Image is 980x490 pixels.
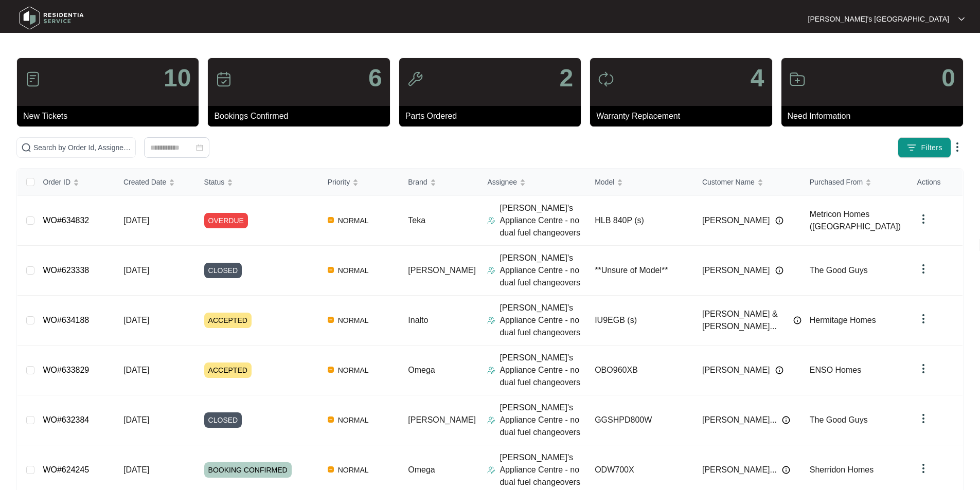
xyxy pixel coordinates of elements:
span: Order ID [43,176,70,188]
a: WO#634832 [43,216,89,225]
span: CLOSED [204,412,242,428]
img: dropdown arrow [917,263,930,275]
span: [DATE] [123,216,149,225]
img: residentia service logo [15,3,87,33]
span: NORMAL [334,364,373,376]
a: WO#624245 [43,465,89,474]
span: The Good Guys [810,415,868,424]
img: Vercel Logo [328,466,334,473]
th: Customer Name [694,169,801,196]
span: Assignee [487,176,517,188]
p: 2 [559,66,573,90]
p: [PERSON_NAME]'s Appliance Centre - no dual fuel changeovers [500,302,586,339]
span: Teka [408,216,425,225]
p: [PERSON_NAME]'s Appliance Centre - no dual fuel changeovers [500,451,586,488]
span: Status [204,176,225,188]
th: Status [196,169,319,196]
span: CLOSED [204,263,242,278]
span: [PERSON_NAME] & [PERSON_NAME]... [702,308,788,333]
span: [DATE] [123,415,149,424]
span: Metricon Homes ([GEOGRAPHIC_DATA]) [810,210,901,231]
span: [DATE] [123,366,149,374]
th: Created Date [115,169,196,196]
span: Model [595,176,614,188]
img: dropdown arrow [917,412,930,425]
td: GGSHPD800W [586,395,694,445]
span: [PERSON_NAME]... [702,464,777,476]
p: [PERSON_NAME]'s Appliance Centre - no dual fuel changeovers [500,252,586,289]
p: 6 [368,66,382,90]
th: Actions [909,169,963,196]
p: [PERSON_NAME]'s [GEOGRAPHIC_DATA] [808,14,949,24]
span: The Good Guys [810,266,868,275]
td: HLB 840P (s) [586,196,694,246]
img: Assigner Icon [487,316,495,324]
img: Assigner Icon [487,216,495,225]
img: icon [407,71,423,87]
img: Assigner Icon [487,266,495,275]
span: OVERDUE [204,213,248,228]
span: Purchased From [810,176,863,188]
img: Vercel Logo [328,267,334,273]
th: Brand [400,169,479,196]
img: Assigner Icon [487,416,495,424]
th: Purchased From [801,169,909,196]
p: 10 [164,66,191,90]
img: search-icon [21,142,31,153]
span: [DATE] [123,465,149,474]
span: Omega [408,366,435,374]
img: dropdown arrow [958,16,965,22]
p: Need Information [788,110,963,122]
img: icon [216,71,232,87]
img: dropdown arrow [917,213,930,225]
a: WO#634188 [43,316,89,324]
button: filter iconFilters [898,137,951,158]
img: Assigner Icon [487,466,495,474]
p: [PERSON_NAME]'s Appliance Centre - no dual fuel changeovers [500,202,586,239]
span: Omega [408,465,435,474]
a: WO#623338 [43,266,89,275]
span: Priority [328,176,350,188]
img: Vercel Logo [328,317,334,323]
span: Sherridon Homes [810,465,874,474]
p: 0 [941,66,955,90]
span: ACCEPTED [204,313,252,328]
p: Parts Ordered [405,110,581,122]
td: IU9EGB (s) [586,296,694,346]
img: Info icon [782,416,790,424]
img: icon [598,71,614,87]
span: [DATE] [123,316,149,324]
img: Info icon [782,466,790,474]
span: [DATE] [123,266,149,275]
a: WO#633829 [43,366,89,374]
span: [PERSON_NAME] [408,266,476,275]
span: [PERSON_NAME] [702,364,770,376]
span: NORMAL [334,264,373,277]
img: Assigner Icon [487,366,495,374]
img: Info icon [775,216,783,225]
th: Priority [319,169,400,196]
p: [PERSON_NAME]'s Appliance Centre - no dual fuel changeovers [500,352,586,389]
span: [PERSON_NAME] [702,214,770,227]
a: WO#632384 [43,415,89,424]
span: BOOKING CONFIRMED [204,462,292,478]
span: NORMAL [334,214,373,227]
th: Order ID [34,169,115,196]
span: Hermitage Homes [810,316,876,324]
img: dropdown arrow [917,313,930,325]
img: dropdown arrow [917,462,930,475]
span: ENSO Homes [810,366,861,374]
span: [PERSON_NAME] [702,264,770,277]
img: Info icon [775,266,783,275]
img: filter icon [906,142,917,153]
span: [PERSON_NAME] [408,415,476,424]
p: Bookings Confirmed [214,110,389,122]
img: icon [789,71,806,87]
span: Customer Name [702,176,755,188]
th: Model [586,169,694,196]
span: Inalto [408,316,428,324]
input: Search by Order Id, Assignee Name, Customer Name, Brand and Model [33,142,131,153]
td: OBO960XB [586,346,694,395]
img: Vercel Logo [328,217,334,223]
span: NORMAL [334,314,373,326]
